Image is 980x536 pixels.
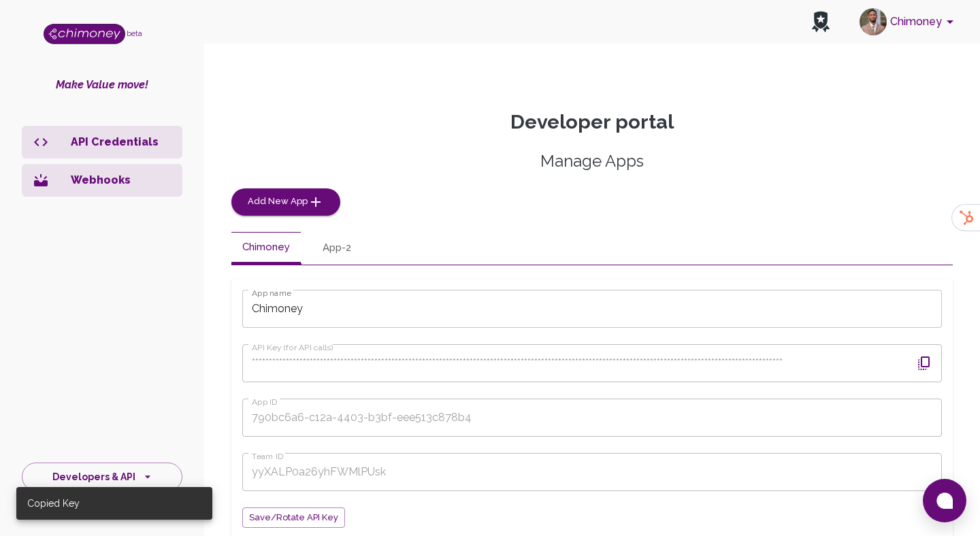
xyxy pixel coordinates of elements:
[248,194,308,210] span: Add New App
[231,232,301,265] button: Chimoney
[306,232,367,265] button: App-2
[249,510,338,526] span: Save/Rotate API key
[22,463,182,492] button: Developers & API
[231,110,953,134] p: Developer portal
[231,188,340,216] button: Add New App
[242,507,345,529] button: Save/Rotate API key
[854,4,964,39] button: account of current user
[242,344,902,382] input: API Key
[127,29,142,37] span: beta
[252,396,278,407] label: App ID
[231,150,953,172] h5: Manage Apps
[252,450,284,462] label: Team ID
[242,290,942,328] input: App name
[71,134,171,150] p: API Credentials
[231,232,953,265] div: disabled tabs example
[923,479,966,522] button: Open chat window
[860,8,887,35] img: avatar
[44,24,125,44] img: Logo
[71,172,171,188] p: Webhooks
[252,287,291,299] label: App name
[252,341,333,353] label: API Key (for API calls)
